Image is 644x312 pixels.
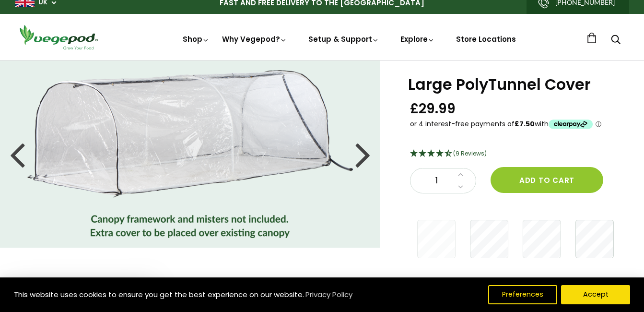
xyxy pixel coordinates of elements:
button: Preferences [488,285,557,304]
span: 4.44 Stars - 9 Reviews [453,149,487,157]
a: Privacy Policy (opens in a new tab) [304,286,354,303]
a: Increase quantity by 1 [455,168,466,181]
a: Explore [400,34,435,44]
img: Vegepod [15,24,102,51]
span: This website uses cookies to ensure you get the best experience on our website. [14,289,304,300]
a: Setup & Support [308,34,379,44]
a: Why Vegepod? [222,34,287,44]
a: Store Locations [456,34,516,44]
img: Large PolyTunnel Cover [27,70,353,238]
button: Add to cart [491,167,603,193]
h1: Large PolyTunnel Cover [408,77,620,92]
a: Shop [183,34,210,44]
button: Accept [561,285,630,304]
a: Decrease quantity by 1 [455,181,466,193]
div: 4.44 Stars - 9 Reviews [410,148,620,160]
span: £29.99 [410,100,456,118]
span: 1 [420,175,453,187]
a: Search [611,36,621,46]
